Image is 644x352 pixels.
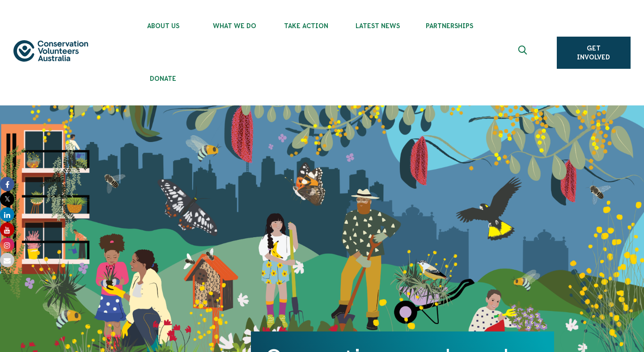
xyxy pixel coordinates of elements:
[414,22,485,29] span: Partnerships
[557,37,631,69] a: Get Involved
[342,22,414,29] span: Latest News
[513,42,534,63] button: Expand search box Close search box
[127,22,199,29] span: About Us
[518,46,529,60] span: Expand search box
[271,22,342,29] span: Take Action
[13,40,88,62] img: logo.svg
[199,22,271,29] span: What We Do
[127,75,199,82] span: Donate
